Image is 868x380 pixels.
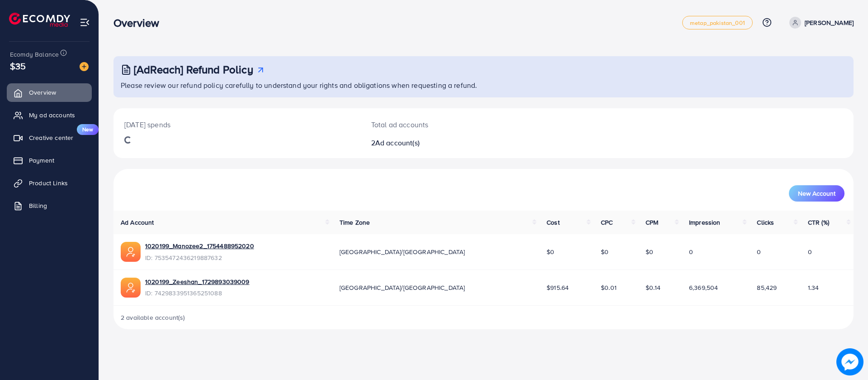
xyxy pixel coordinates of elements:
span: Ad Account [121,218,154,227]
span: 2 available account(s) [121,313,185,322]
a: Creative centerNew [7,129,92,147]
span: Time Zone [340,218,370,227]
p: [PERSON_NAME] [805,17,854,28]
span: Cost [547,218,560,227]
span: Creative center [29,133,73,142]
a: Product Links [7,174,92,192]
span: 1.34 [808,283,819,292]
span: $915.64 [547,283,569,292]
span: 0 [689,247,693,256]
span: Billing [29,201,47,210]
span: Ecomdy Balance [10,50,59,59]
img: ic-ads-acc.e4c84228.svg [121,278,141,298]
a: Billing [7,197,92,215]
span: Ad account(s) [375,138,420,148]
span: Clicks [757,218,774,227]
span: $35 [10,59,26,72]
span: New Account [798,190,835,197]
span: CPC [601,218,613,227]
p: [DATE] spends [124,119,349,130]
span: Impression [689,218,721,227]
span: $0 [646,247,653,256]
span: My ad accounts [29,111,75,120]
span: metap_pakistan_001 [690,20,745,26]
span: CTR (%) [808,218,829,227]
img: ic-ads-acc.e4c84228.svg [121,242,141,262]
span: 85,429 [757,283,777,292]
a: My ad accounts [7,106,92,124]
span: ID: 7535472436219887632 [145,253,254,262]
button: New Account [789,185,844,202]
a: Overview [7,83,92,101]
a: metap_pakistan_001 [682,16,753,29]
a: Payment [7,151,92,169]
h2: 2 [371,139,534,147]
img: image [836,348,863,375]
span: [GEOGRAPHIC_DATA]/[GEOGRAPHIC_DATA] [340,247,465,256]
p: Please review our refund policy carefully to understand your rights and obligations when requesti... [121,80,848,91]
h3: Overview [113,16,166,29]
h3: [AdReach] Refund Policy [134,63,253,76]
p: Total ad accounts [371,119,534,130]
span: Payment [29,156,54,165]
img: menu [80,17,90,28]
span: ID: 7429833951365251088 [145,289,250,298]
span: $0.14 [646,283,660,292]
img: logo [9,13,70,27]
span: [GEOGRAPHIC_DATA]/[GEOGRAPHIC_DATA] [340,283,465,292]
a: 1020199_Zeeshan_1729893039009 [145,277,250,286]
span: 6,369,504 [689,283,718,292]
span: $0 [547,247,554,256]
a: [PERSON_NAME] [786,17,854,29]
span: Product Links [29,178,68,188]
span: Overview [29,88,56,97]
span: CPM [646,218,658,227]
span: $0.01 [601,283,617,292]
a: 1020199_Manozee2_1754488952020 [145,241,254,250]
span: 0 [808,247,812,256]
span: 0 [757,247,761,256]
span: $0 [601,247,609,256]
span: New [77,124,99,135]
img: image [80,62,89,71]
